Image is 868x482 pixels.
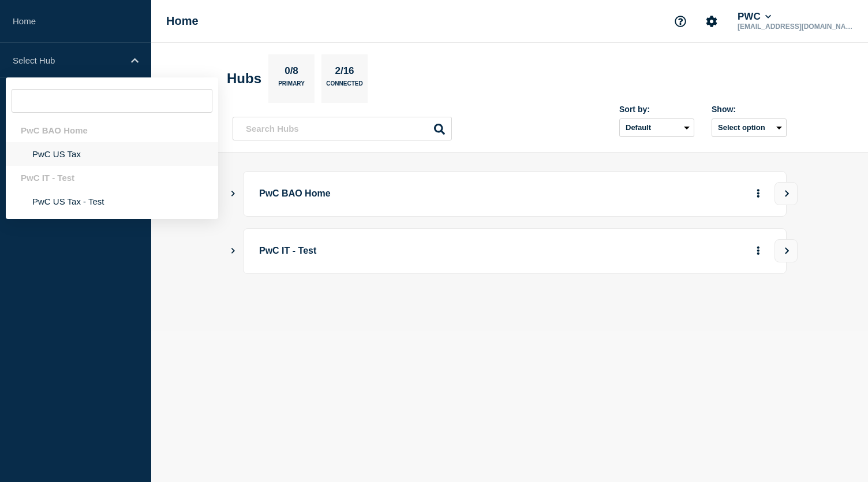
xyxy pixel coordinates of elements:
[751,240,766,262] button: More actions
[712,118,787,137] button: Select option
[6,142,218,166] li: PwC US Tax
[619,118,694,137] select: Sort by
[326,80,362,92] p: Connected
[259,183,578,205] p: PwC BAO Home
[668,9,693,34] button: Support
[166,14,199,28] h1: Home
[13,55,124,65] p: Select Hub
[735,23,855,31] p: [EMAIL_ADDRESS][DOMAIN_NAME]
[751,183,766,205] button: More actions
[278,80,305,92] p: Primary
[6,118,218,142] div: PwC BAO Home
[6,166,218,190] div: PwC IT - Test
[6,190,218,213] li: PwC US Tax - Test
[775,239,798,262] button: View
[619,105,694,114] div: Sort by:
[230,247,236,255] button: Show Connected Hubs
[230,190,236,198] button: Show Connected Hubs
[259,240,578,262] p: PwC IT - Test
[735,11,773,23] button: PWC
[233,117,452,140] input: Search Hubs
[331,65,358,80] p: 2/16
[699,9,724,34] button: Account settings
[227,71,261,87] h2: Hubs
[280,65,303,80] p: 0/8
[712,105,787,114] div: Show:
[775,182,798,205] button: View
